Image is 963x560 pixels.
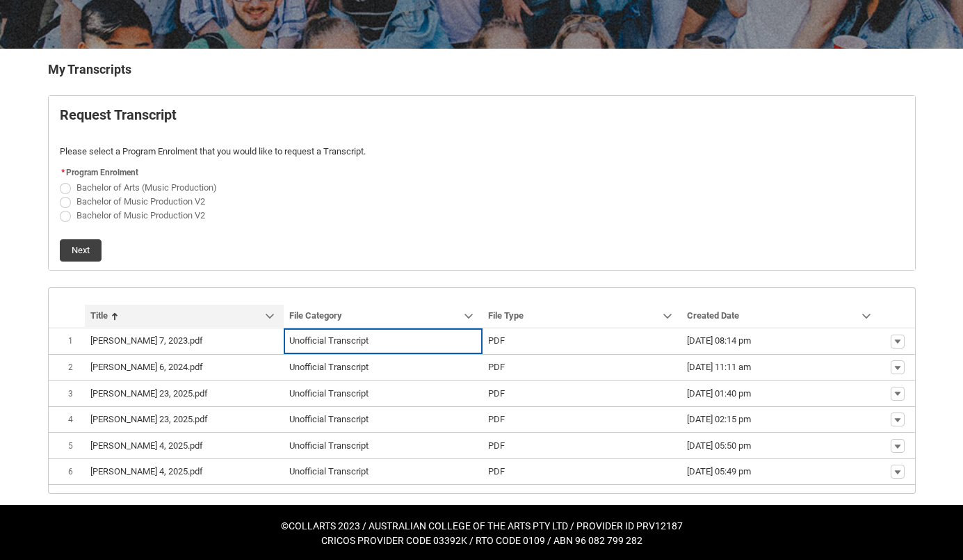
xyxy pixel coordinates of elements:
[488,335,505,346] lightning-base-formatted-text: PDF
[66,168,138,177] span: Program Enrolment
[76,196,205,207] span: Bachelor of Music Production V2
[76,182,217,193] span: Bachelor of Arts (Music Production)
[488,414,505,424] lightning-base-formatted-text: PDF
[488,388,505,399] lightning-base-formatted-text: PDF
[61,168,65,177] abbr: required
[48,62,131,77] b: My Transcripts
[90,362,203,372] lightning-base-formatted-text: [PERSON_NAME] 6, 2024.pdf
[488,466,505,477] lightning-base-formatted-text: PDF
[60,145,904,159] p: Please select a Program Enrolment that you would like to request a Transcript.
[289,362,369,372] lightning-base-formatted-text: Unofficial Transcript
[90,335,203,346] lightning-base-formatted-text: [PERSON_NAME] 7, 2023.pdf
[687,440,751,451] lightning-formatted-date-time: [DATE] 05:50 pm
[60,239,102,262] button: Next
[687,466,751,477] lightning-formatted-date-time: [DATE] 05:49 pm
[687,414,751,424] lightning-formatted-date-time: [DATE] 02:15 pm
[76,210,205,221] span: Bachelor of Music Production V2
[289,466,369,477] lightning-base-formatted-text: Unofficial Transcript
[488,362,505,372] lightning-base-formatted-text: PDF
[90,414,208,424] lightning-base-formatted-text: [PERSON_NAME] 23, 2025.pdf
[60,106,177,123] b: Request Transcript
[289,440,369,451] lightning-base-formatted-text: Unofficial Transcript
[488,440,505,451] lightning-base-formatted-text: PDF
[289,388,369,399] lightning-base-formatted-text: Unofficial Transcript
[90,440,203,451] lightning-base-formatted-text: [PERSON_NAME] 4, 2025.pdf
[289,414,369,424] lightning-base-formatted-text: Unofficial Transcript
[48,95,916,271] article: Request_Student_Transcript flow
[687,362,751,372] lightning-formatted-date-time: [DATE] 11:11 am
[687,388,751,399] lightning-formatted-date-time: [DATE] 01:40 pm
[687,335,751,346] lightning-formatted-date-time: [DATE] 08:14 pm
[90,388,208,399] lightning-base-formatted-text: [PERSON_NAME] 23, 2025.pdf
[90,466,203,477] lightning-base-formatted-text: [PERSON_NAME] 4, 2025.pdf
[289,335,369,346] lightning-base-formatted-text: Unofficial Transcript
